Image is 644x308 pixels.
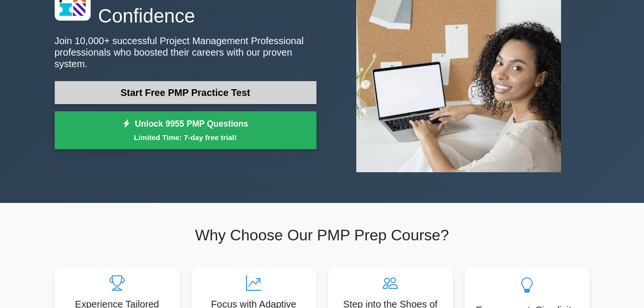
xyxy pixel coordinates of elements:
h2: Why Choose Our PMP Prep Course? [55,226,590,244]
a: Start Free PMP Practice Test [55,81,316,104]
p: Join 10,000+ successful Project Management Professional professionals who boosted their careers w... [55,35,316,70]
a: Unlock 9955 PMP QuestionsLimited Time: 7-day free trial! [55,111,316,150]
small: Limited Time: 7-day free trial! [67,132,304,143]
